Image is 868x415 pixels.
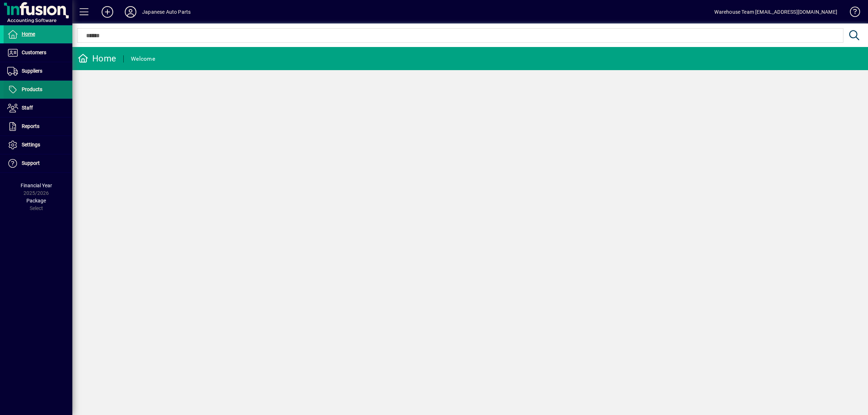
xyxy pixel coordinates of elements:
[22,105,33,111] span: Staff
[119,5,142,18] button: Profile
[22,160,40,166] span: Support
[22,123,39,129] span: Reports
[22,31,35,37] span: Home
[22,86,42,92] span: Products
[714,6,837,18] div: Warehouse Team [EMAIL_ADDRESS][DOMAIN_NAME]
[4,81,72,99] a: Products
[4,99,72,117] a: Staff
[22,68,42,74] span: Suppliers
[22,142,40,147] span: Settings
[96,5,119,18] button: Add
[844,1,859,25] a: Knowledge Base
[4,136,72,154] a: Settings
[4,117,72,136] a: Reports
[142,6,191,18] div: Japanese Auto Parts
[26,198,46,204] span: Package
[131,53,155,65] div: Welcome
[78,53,116,64] div: Home
[4,62,72,80] a: Suppliers
[22,50,46,55] span: Customers
[21,183,52,188] span: Financial Year
[4,44,72,62] a: Customers
[4,154,72,172] a: Support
